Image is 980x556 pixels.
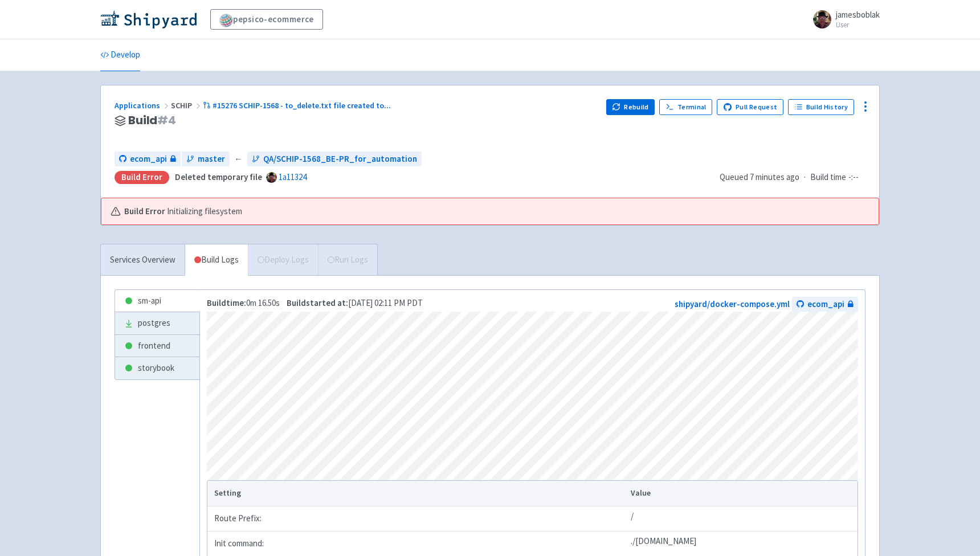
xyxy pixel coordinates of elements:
span: # 4 [157,112,176,128]
a: pepsico-ecommerce [210,9,323,30]
a: QA/SCHIP-1568_BE-PR_for_automation [247,152,422,167]
span: Build time [810,171,846,184]
a: Services Overview [101,244,185,276]
a: master [182,152,230,167]
span: master [198,153,225,166]
span: QA/SCHIP-1568_BE-PR_for_automation [263,153,417,166]
a: Terminal [659,99,712,115]
a: Develop [100,39,140,71]
span: Queued [720,171,799,182]
b: Build Error [124,205,165,218]
span: [DATE] 02:11 PM PDT [287,297,423,308]
span: Build [128,114,176,127]
small: User [836,21,880,28]
a: Applications [115,100,171,111]
a: storybook [115,357,199,379]
a: postgres [115,312,199,334]
span: #15276 SCHIP-1568 - to_delete.txt file created to ... [213,100,391,111]
a: jamesboblak User [806,10,880,28]
strong: Build started at: [287,297,348,308]
a: 1a11324 [279,171,307,182]
a: sm-api [115,290,199,312]
a: Pull Request [717,99,783,115]
td: / [627,506,857,531]
button: Rebuild [606,99,655,115]
span: -:-- [848,171,859,184]
td: Route Prefix: [207,506,627,531]
span: jamesboblak [836,9,880,20]
time: 7 minutes ago [750,171,799,182]
strong: Deleted temporary file [175,171,262,182]
a: shipyard/docker-compose.yml [675,299,790,309]
td: Init command: [207,531,627,556]
td: ./[DOMAIN_NAME] [627,531,857,556]
th: Value [627,481,857,506]
th: Setting [207,481,627,506]
a: frontend [115,335,199,357]
span: SCHIP [171,100,203,111]
span: ecom_api [807,298,844,311]
img: Shipyard logo [100,10,197,28]
span: ecom_api [130,153,167,166]
span: 0m 16.50s [207,297,280,308]
div: Build Error [115,171,169,184]
div: · [720,171,865,184]
a: #15276 SCHIP-1568 - to_delete.txt file created to... [203,100,393,111]
a: Build History [788,99,854,115]
span: ← [234,153,243,166]
strong: Build time: [207,297,246,308]
a: ecom_api [115,152,181,167]
a: ecom_api [792,297,858,312]
span: Initializing filesystem [167,205,242,218]
a: Build Logs [185,244,248,276]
